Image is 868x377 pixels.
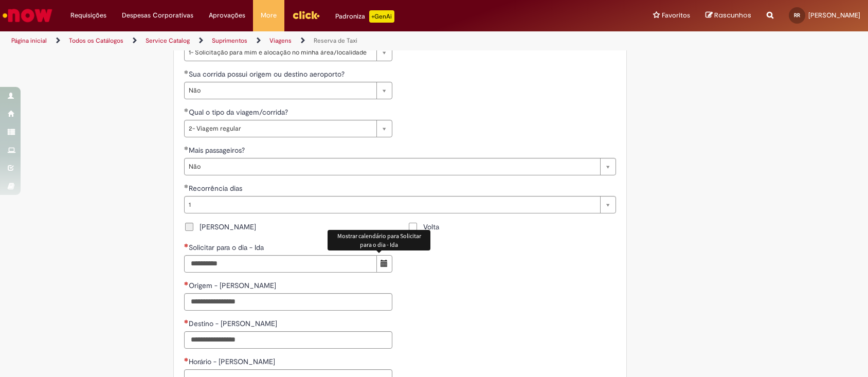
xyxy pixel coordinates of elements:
[189,82,371,99] span: Não
[184,331,392,349] input: Destino - Ida
[11,37,47,45] a: Página inicial
[189,69,347,79] span: Sua corrida possui origem ou destino aeroporto?
[706,11,751,21] a: Rascunhos
[189,196,595,213] span: 1
[184,255,377,273] input: Solicitar para o dia - Ida
[189,184,244,193] span: Recorrência dias
[369,10,394,23] p: +GenAi
[662,10,690,21] span: Favoritos
[314,37,357,45] a: Reserva de Taxi
[292,7,320,23] img: click_logo_yellow_360x200.png
[189,281,278,290] span: Origem - [PERSON_NAME]
[184,243,189,247] span: Necessários
[794,12,800,19] span: RR
[189,243,266,252] span: Solicitar para o dia - Ida
[189,107,290,117] span: Qual o tipo da viagem/corrida?
[328,230,430,250] div: Mostrar calendário para Solicitar para o dia - Ida
[184,293,392,311] input: Origem - Ida
[189,158,595,175] span: Não
[184,357,189,362] span: Necessários
[189,146,247,155] span: Mais passageiros?
[184,146,189,150] span: Obrigatório Preenchido
[335,10,394,23] div: Padroniza
[69,37,123,45] a: Todos os Catálogos
[714,10,751,20] span: Rascunhos
[1,5,54,26] img: ServiceNow
[261,10,277,21] span: More
[269,37,292,45] a: Viagens
[189,120,371,137] span: 2- Viagem regular
[70,10,106,21] span: Requisições
[184,184,189,188] span: Obrigatório Preenchido
[423,222,439,232] span: Volta
[189,357,277,366] span: Horário - [PERSON_NAME]
[200,222,256,232] span: [PERSON_NAME]
[184,70,189,74] span: Obrigatório Preenchido
[209,10,245,21] span: Aprovações
[184,319,189,324] span: Necessários
[184,108,189,112] span: Obrigatório Preenchido
[189,319,279,328] span: Destino - [PERSON_NAME]
[146,37,190,45] a: Service Catalog
[376,255,392,273] button: Mostrar calendário para Solicitar para o dia - Ida
[212,37,247,45] a: Suprimentos
[184,281,189,285] span: Necessários
[189,44,371,61] span: 1- Solicitação para mim e alocação no minha área/localidade
[8,31,571,50] ul: Trilhas de página
[808,11,860,20] span: [PERSON_NAME]
[122,10,193,21] span: Despesas Corporativas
